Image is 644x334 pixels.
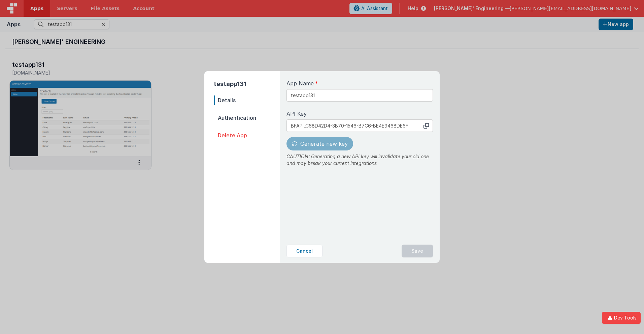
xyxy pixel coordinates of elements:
[300,140,348,147] span: Generate new key
[286,79,314,87] span: App Name
[286,110,307,118] span: API Key
[286,119,433,132] input: No API key generated
[286,137,353,150] button: Generate new key
[214,113,280,122] span: Authentication
[214,95,280,105] span: Details
[286,245,323,257] button: Cancel
[214,79,280,89] h2: testapp131
[214,131,280,140] span: Delete App
[602,312,641,324] button: Dev Tools
[402,245,433,257] button: Save
[286,153,433,167] p: CAUTION: Generating a new API key will invalidate your old one and may break your current integra...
